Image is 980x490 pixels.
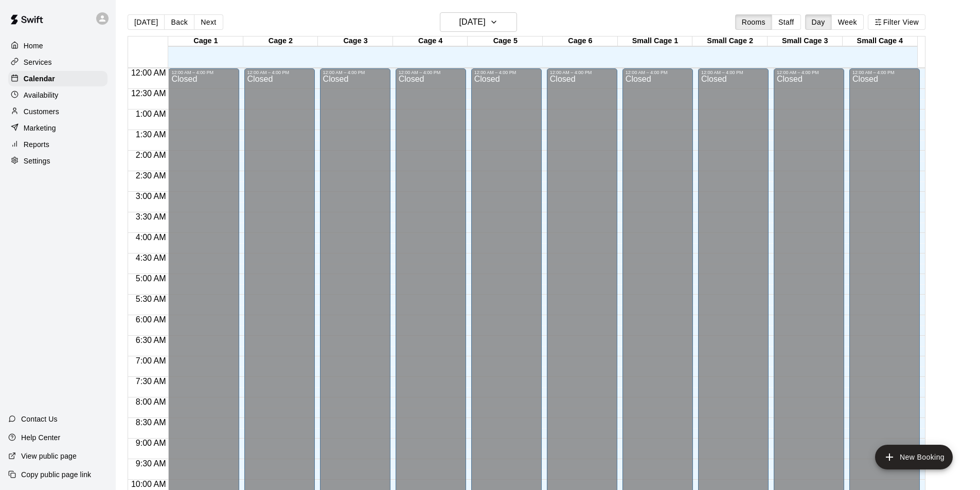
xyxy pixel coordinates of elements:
div: 12:00 AM – 4:00 PM [247,70,312,75]
div: Cage 1 [168,37,243,46]
div: Small Cage 4 [843,37,918,46]
a: Settings [8,153,108,169]
button: [DATE] [440,12,517,32]
button: Back [164,14,194,30]
a: Calendar [8,71,108,86]
p: Contact Us [21,414,58,424]
button: Next [194,14,223,30]
button: Filter View [868,14,925,30]
span: 5:30 AM [133,295,169,303]
div: Cage 4 [393,37,468,46]
span: 3:00 AM [133,192,169,201]
div: 12:00 AM – 4:00 PM [701,70,765,75]
div: 12:00 AM – 4:00 PM [399,70,463,75]
div: Cage 2 [243,37,318,46]
span: 1:30 AM [133,130,169,139]
button: [DATE] [128,14,165,30]
span: 1:00 AM [133,110,169,118]
p: Marketing [24,123,56,133]
p: Services [24,57,52,67]
a: Customers [8,104,108,119]
span: 6:30 AM [133,336,169,344]
span: 4:00 AM [133,233,169,242]
p: Settings [24,156,50,166]
a: Services [8,55,108,70]
p: Help Center [21,432,60,443]
div: Small Cage 1 [618,37,693,46]
div: 12:00 AM – 4:00 PM [474,70,539,75]
button: Staff [772,14,801,30]
p: Customers [24,106,59,117]
span: 7:00 AM [133,356,169,365]
span: 3:30 AM [133,212,169,221]
a: Marketing [8,120,108,136]
span: 5:00 AM [133,274,169,283]
span: 6:00 AM [133,315,169,324]
div: 12:00 AM – 4:00 PM [171,70,236,75]
div: 12:00 AM – 4:00 PM [852,70,917,75]
span: 12:00 AM [129,68,169,77]
div: Small Cage 2 [692,37,768,46]
div: Cage 5 [468,37,543,46]
button: Rooms [735,14,772,30]
span: 2:00 AM [133,151,169,159]
button: add [875,445,953,469]
p: View public page [21,451,77,461]
p: Calendar [24,74,55,84]
span: 10:00 AM [129,480,169,488]
p: Home [24,41,43,51]
div: 12:00 AM – 4:00 PM [626,70,690,75]
span: 7:30 AM [133,377,169,386]
span: 9:30 AM [133,459,169,468]
span: 4:30 AM [133,253,169,262]
div: 12:00 AM – 4:00 PM [777,70,841,75]
a: Home [8,38,108,53]
span: 9:00 AM [133,439,169,447]
span: 8:30 AM [133,418,169,427]
p: Reports [24,139,49,150]
span: 8:00 AM [133,397,169,406]
p: Copy public page link [21,469,91,480]
div: Cage 6 [543,37,618,46]
a: Reports [8,137,108,152]
p: Availability [24,90,59,100]
span: 2:30 AM [133,171,169,180]
button: Week [831,14,864,30]
div: 12:00 AM – 4:00 PM [323,70,387,75]
a: Availability [8,87,108,103]
div: 12:00 AM – 4:00 PM [550,70,614,75]
h6: [DATE] [459,15,486,29]
div: Cage 3 [318,37,393,46]
div: Small Cage 3 [768,37,843,46]
button: Day [805,14,832,30]
span: 12:30 AM [129,89,169,98]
